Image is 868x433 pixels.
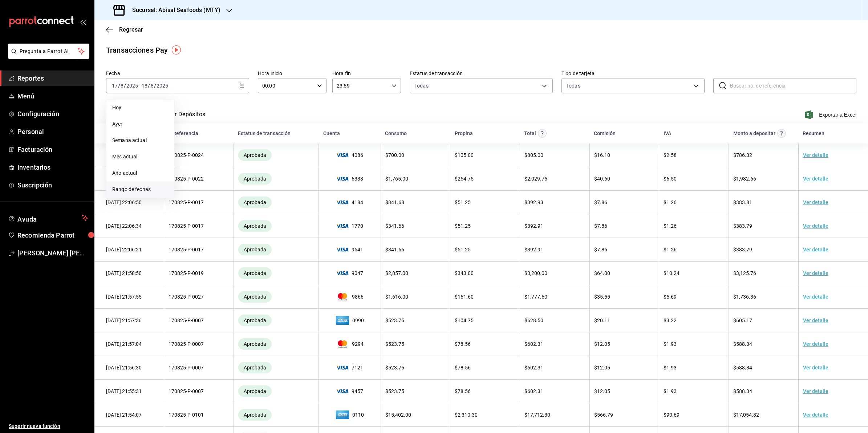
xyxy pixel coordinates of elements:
td: [DATE] 22:17:50 [94,143,164,167]
a: Ver detalle [803,247,828,252]
span: 9047 [323,270,376,276]
a: Ver detalle [803,317,828,323]
td: [DATE] 21:58:50 [94,262,164,285]
span: Suscripción [17,180,88,190]
label: Estatus de transacción [410,71,553,76]
span: Aprobada [241,294,269,300]
span: $ 264.75 [455,176,474,182]
span: $ 35.55 [594,294,610,300]
span: $ 40.60 [594,176,610,182]
span: $ 1.93 [664,341,677,347]
span: 0110 [323,409,376,421]
input: Buscar no. de referencia [730,78,856,93]
div: Transacciones cobradas de manera exitosa. [238,315,272,326]
span: Aprobada [241,176,269,182]
img: Tooltip marker [172,45,181,54]
span: $ 78.56 [455,341,471,347]
a: Ver detalle [803,294,828,300]
span: 0990 [323,315,376,326]
span: $ 523.75 [385,317,404,323]
a: Ver detalle [803,341,828,347]
span: Facturación [17,145,88,154]
span: Aprobada [241,152,269,158]
span: Inventarios [17,162,88,172]
div: Transacciones cobradas de manera exitosa. [238,338,272,350]
input: -- [111,83,118,89]
span: $ 1.26 [664,199,677,205]
span: $ 588.34 [733,365,752,371]
td: 170825-P-0007 [164,309,234,332]
div: Comisión [594,130,616,136]
span: Aprobada [241,388,269,394]
span: $ 605.17 [733,317,752,323]
button: Pregunta a Parrot AI [8,44,89,59]
span: $ 7.86 [594,223,607,229]
td: [DATE] 21:54:07 [94,403,164,427]
span: / [154,83,156,89]
div: Transacciones cobradas de manera exitosa. [238,197,272,208]
span: $ 5.69 [664,294,677,300]
div: Transacciones cobradas de manera exitosa. [238,173,272,185]
span: $ 1,616.00 [385,294,408,300]
button: open_drawer_menu [80,19,86,25]
span: Rango de fechas [112,186,169,193]
div: Transacciones Pay [106,45,168,56]
span: $ 64.00 [594,270,610,276]
span: Mes actual [112,153,169,161]
td: 170825-P-0017 [164,214,234,238]
span: / [124,83,126,89]
span: Aprobada [241,270,269,276]
div: Transacciones cobradas de manera exitosa. [238,149,272,161]
span: Personal [17,127,88,137]
span: $ 3.22 [664,317,677,323]
span: $ 1.93 [664,388,677,394]
span: $ 12.05 [594,365,610,371]
span: 9457 [323,388,376,394]
span: $ 12.05 [594,388,610,394]
a: Ver detalle [803,412,828,418]
button: Ver Depósitos [168,111,206,123]
div: Transacciones cobradas de manera exitosa. [238,244,272,255]
svg: Este monto equivale al total pagado por el comensal antes de aplicar Comisión e IVA. [538,129,547,138]
td: [DATE] 21:57:55 [94,285,164,309]
input: ---- [156,83,169,89]
span: $ 1.26 [664,223,677,229]
span: Aprobada [241,341,269,347]
span: Pregunta a Parrot AI [20,48,78,55]
div: # Referencia [169,130,198,136]
div: Transacciones cobradas de manera exitosa. [238,385,272,397]
input: -- [141,83,148,89]
span: 1770 [323,223,376,229]
span: $ 78.56 [455,388,471,394]
span: Sugerir nueva función [9,422,88,430]
h3: Sucursal: Abisal Seafoods (MTY) [126,6,220,15]
div: Transacciones cobradas de manera exitosa. [238,362,272,373]
td: [DATE] 21:57:36 [94,309,164,332]
td: 170825-P-0019 [164,262,234,285]
span: $ 383.81 [733,199,752,205]
span: Año actual [112,169,169,177]
a: Ver detalle [803,152,828,158]
span: $ 602.31 [524,388,543,394]
span: Aprobada [241,199,269,205]
td: 170825-P-0017 [164,191,234,214]
span: Regresar [119,26,143,33]
button: Exportar a Excel [807,110,856,119]
span: $ 392.91 [524,247,543,252]
span: - [139,83,141,89]
td: [DATE] 21:57:04 [94,332,164,356]
td: 170825-P-0022 [164,167,234,191]
span: 7121 [323,365,376,371]
svg: Este es el monto resultante del total pagado menos comisión e IVA. Esta será la parte que se depo... [777,129,786,138]
span: $ 16.10 [594,152,610,158]
div: Todas [566,82,580,89]
span: $ 12.05 [594,341,610,347]
span: $ 1,765.00 [385,176,408,182]
div: Transacciones cobradas de manera exitosa. [238,267,272,279]
div: Propina [455,130,473,136]
span: $ 786.32 [733,152,752,158]
span: $ 3,125.76 [733,270,756,276]
span: 6333 [323,176,376,182]
span: 4184 [323,199,376,205]
span: $ 51.25 [455,199,471,205]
